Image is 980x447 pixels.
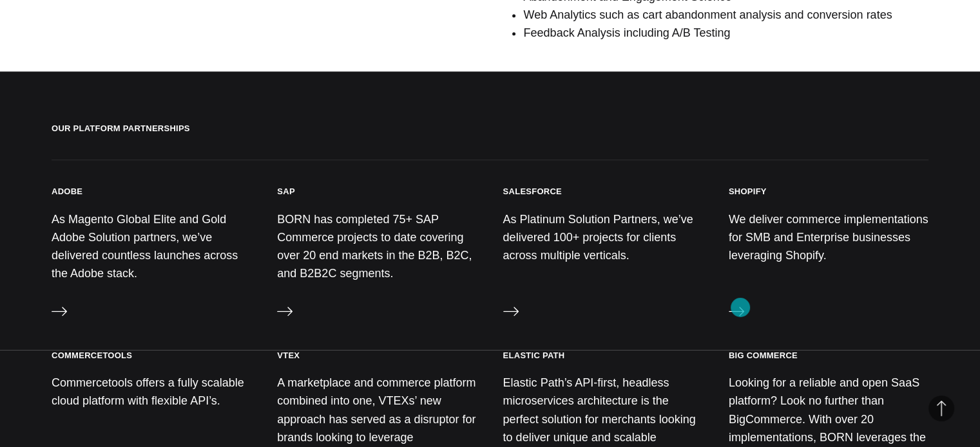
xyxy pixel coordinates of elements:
[52,123,928,160] h2: Our Platform Partnerships
[52,374,251,410] p: Commercetools offers a fully scalable cloud platform with flexible API’s.
[277,210,477,283] p: BORN has completed 75+ SAP Commerce projects to date covering over 20 end markets in the B2B, B2C...
[523,24,928,42] li: Feedback Analysis including A/B Testing
[729,186,767,197] h3: Shopify
[277,350,300,361] h3: VTEX
[52,210,251,283] p: As Magento Global Elite and Gold Adobe Solution partners, we’ve delivered countless launches acro...
[277,186,295,197] h3: SAP
[52,350,132,361] h3: Commercetools
[729,350,798,361] h3: Big Commerce
[928,396,954,421] button: Back to Top
[523,6,928,24] li: Web Analytics such as cart abandonment analysis and conversion rates
[729,210,928,265] p: We deliver commerce implementations for SMB and Enterprise businesses leveraging Shopify.
[503,350,565,361] h3: Elastic Path
[503,186,562,197] h3: Salesforce
[503,210,703,265] p: As Platinum Solution Partners, we’ve delivered 100+ projects for clients across multiple verticals.
[52,186,82,197] h3: Adobe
